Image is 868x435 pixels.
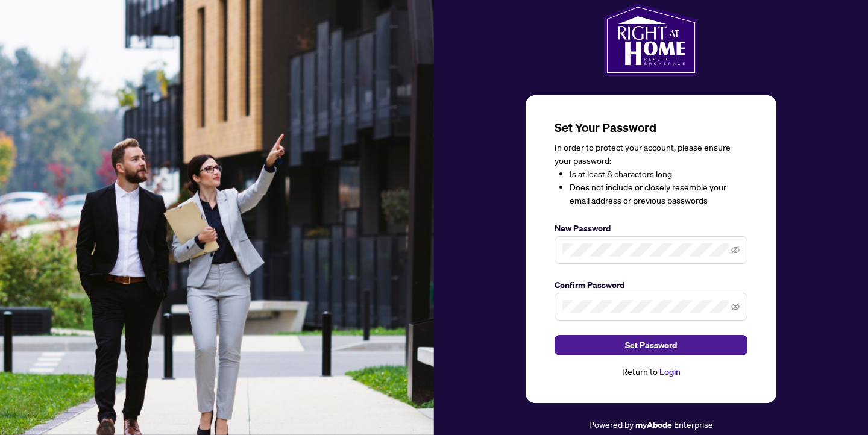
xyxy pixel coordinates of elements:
[570,167,747,181] li: Is at least 8 characters long
[570,181,747,207] li: Does not include or closely resemble your email address or previous passwords
[589,419,634,430] span: Powered by
[674,419,713,430] span: Enterprise
[555,278,747,292] label: Confirm Password
[659,366,681,377] a: Login
[604,4,697,76] img: ma-logo
[555,335,747,355] button: Set Password
[555,365,747,379] div: Return to
[555,222,747,235] label: New Password
[555,141,747,207] div: In order to protect your account, please ensure your password:
[555,119,747,136] h3: Set Your Password
[635,418,672,431] a: myAbode
[625,336,677,355] span: Set Password
[731,302,740,311] span: eye-invisible
[731,246,740,254] span: eye-invisible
